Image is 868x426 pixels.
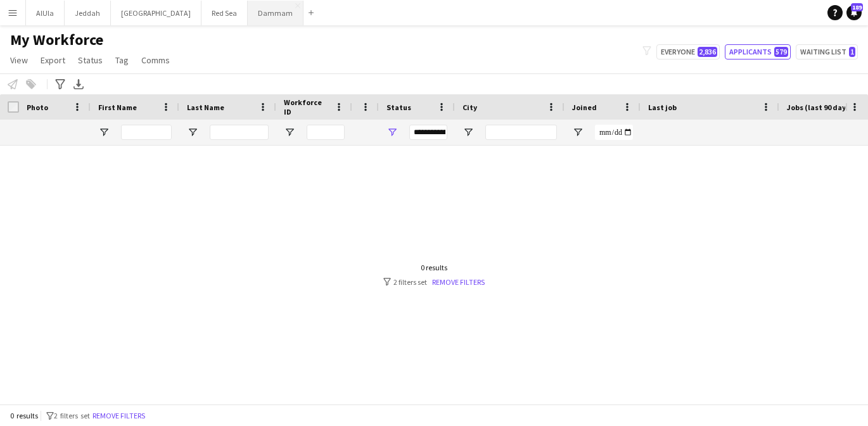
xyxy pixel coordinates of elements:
[383,277,485,287] div: 2 filters set
[41,54,65,66] span: Export
[111,1,201,25] button: [GEOGRAPHIC_DATA]
[10,30,103,49] span: My Workforce
[383,263,485,272] div: 0 results
[656,44,720,60] button: Everyone2,836
[432,277,485,287] a: Remove filters
[53,77,68,92] app-action-btn: Advanced filters
[5,52,33,68] a: View
[73,52,108,68] a: Status
[210,125,269,140] input: Last Name Filter Input
[572,103,597,112] span: Joined
[463,127,474,138] button: Open Filter Menu
[121,125,172,140] input: First Name Filter Input
[463,103,477,112] span: City
[187,127,198,138] button: Open Filter Menu
[307,125,345,140] input: Workforce ID Filter Input
[110,52,134,68] a: Tag
[774,47,788,57] span: 579
[386,103,411,112] span: Status
[141,54,170,66] span: Comms
[725,44,791,60] button: Applicants579
[595,125,633,140] input: Joined Filter Input
[851,3,863,11] span: 189
[698,47,717,57] span: 2,836
[485,125,557,140] input: City Filter Input
[65,1,111,25] button: Jeddah
[136,52,175,68] a: Comms
[187,103,224,112] span: Last Name
[849,47,855,57] span: 1
[71,77,86,92] app-action-btn: Export XLSX
[35,52,70,68] a: Export
[98,127,110,138] button: Open Filter Menu
[386,127,398,138] button: Open Filter Menu
[8,101,19,113] input: Column with Header Selection
[115,54,129,66] span: Tag
[78,54,103,66] span: Status
[90,409,148,423] button: Remove filters
[648,103,677,112] span: Last job
[284,127,295,138] button: Open Filter Menu
[27,103,48,112] span: Photo
[846,5,862,20] a: 189
[26,1,65,25] button: AlUla
[284,97,329,116] span: Workforce ID
[572,127,584,138] button: Open Filter Menu
[201,1,248,25] button: Red Sea
[98,103,137,112] span: First Name
[787,103,853,112] span: Jobs (last 90 days)
[248,1,303,25] button: Dammam
[54,411,90,420] span: 2 filters set
[796,44,858,60] button: Waiting list1
[10,54,28,66] span: View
